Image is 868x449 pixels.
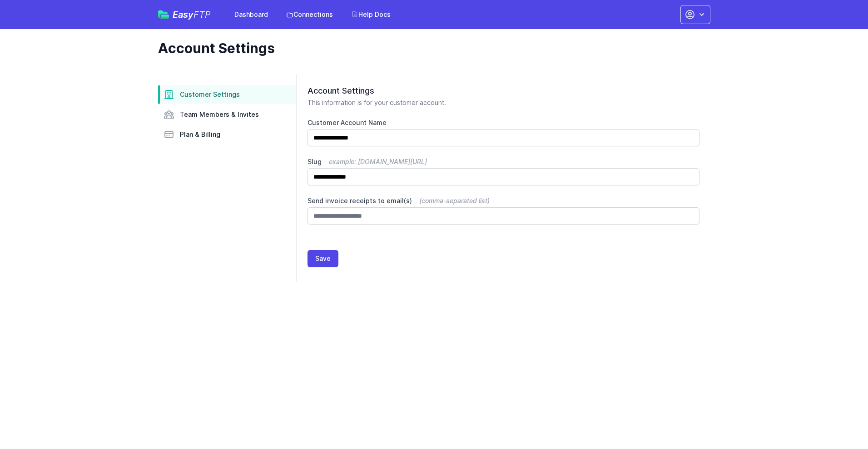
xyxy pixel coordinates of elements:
span: Easy [173,10,211,19]
a: Customer Settings [158,85,296,104]
span: Team Members & Invites [180,110,259,119]
a: EasyFTP [158,10,211,19]
p: This information is for your customer account. [308,98,699,107]
a: Plan & Billing [158,125,296,144]
a: Help Docs [346,6,396,23]
label: Customer Account Name [308,118,699,127]
span: FTP [193,9,211,20]
span: (comma-separated list) [419,197,490,205]
a: Connections [281,6,338,23]
img: easyftp_logo.png [158,10,169,19]
label: Slug [308,157,699,166]
span: example: [DOMAIN_NAME][URL] [329,158,427,165]
a: Team Members & Invites [158,105,296,124]
span: Plan & Billing [180,130,220,139]
span: Customer Settings [180,90,240,99]
h1: Account Settings [158,40,703,56]
a: Dashboard [229,6,273,23]
h2: Account Settings [308,85,699,96]
label: Send invoice receipts to email(s) [308,196,699,205]
button: Save [308,250,338,267]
